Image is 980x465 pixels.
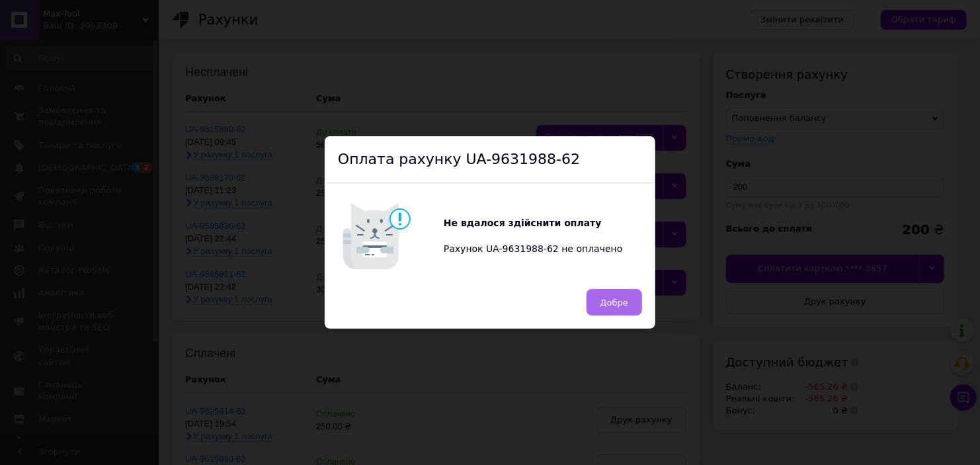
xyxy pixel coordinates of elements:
[600,298,628,308] span: Добре
[587,289,642,316] button: Добре
[444,218,602,228] b: Не вдалося здійснити оплату
[325,136,655,184] div: Оплата рахунку UA-9631988-62
[338,196,444,276] img: Котик говорить Не вдалося здійснити оплату
[444,217,623,256] div: Рахунок UA-9631988-62 не оплачено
